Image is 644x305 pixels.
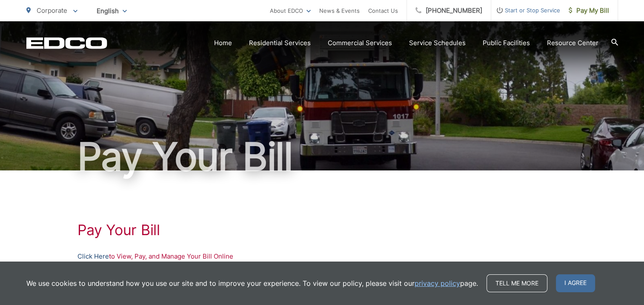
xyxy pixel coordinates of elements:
[319,6,360,16] a: News & Events
[547,38,598,48] a: Resource Center
[214,38,232,48] a: Home
[77,251,109,262] a: Click Here
[90,3,133,18] span: English
[415,278,460,288] a: privacy policy
[487,274,547,292] a: Tell me more
[270,6,311,16] a: About EDCO
[77,222,567,239] h1: Pay Your Bill
[409,38,466,48] a: Service Schedules
[249,38,311,48] a: Residential Services
[556,274,595,292] span: I agree
[328,38,392,48] a: Commercial Services
[26,278,478,288] p: We use cookies to understand how you use our site and to improve your experience. To view our pol...
[77,251,567,262] p: to View, Pay, and Manage Your Bill Online
[26,135,618,178] h1: Pay Your Bill
[483,38,530,48] a: Public Facilities
[26,37,107,49] a: EDCD logo. Return to the homepage.
[569,6,609,16] span: Pay My Bill
[368,6,398,16] a: Contact Us
[37,6,67,14] span: Corporate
